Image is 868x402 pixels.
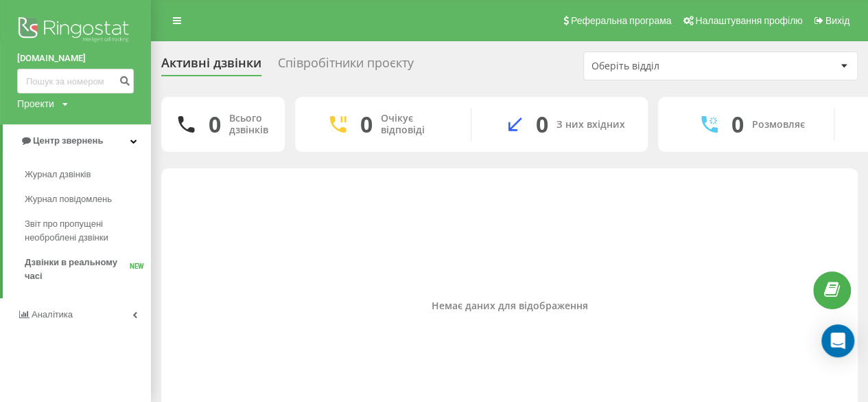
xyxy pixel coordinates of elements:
div: Проекти [17,97,54,111]
a: Журнал дзвінків [25,162,151,187]
span: Налаштування профілю [695,15,802,26]
div: Очікує відповіді [381,113,450,136]
span: Дзвінки в реальному часі [25,256,130,283]
input: Пошук за номером [17,69,134,93]
div: Активні дзвінки [161,56,261,77]
span: Звіт про пропущені необроблені дзвінки [25,217,144,245]
div: Немає даних для відображення [172,300,847,312]
div: 0 [536,111,548,137]
div: 0 [209,111,221,137]
span: Реферальна програма [571,15,672,26]
a: Дзвінки в реальному часіNEW [25,250,151,289]
div: Оберіть відділ [591,60,755,72]
a: Центр звернень [3,124,151,157]
span: Вихід [825,15,849,26]
div: 0 [731,111,744,137]
div: З них вхідних [556,119,625,131]
span: Аналiтика [32,309,73,320]
div: Розмовляє [752,119,805,131]
div: Open Intercom Messenger [821,324,854,357]
div: Всього дзвінків [229,113,268,136]
a: [DOMAIN_NAME] [17,52,134,65]
span: Журнал дзвінків [25,168,91,181]
a: Журнал повідомлень [25,187,151,212]
span: Журнал повідомлень [25,192,112,206]
img: Ringostat logo [17,14,134,48]
span: Центр звернень [33,135,103,146]
div: Співробітники проєкту [278,56,414,77]
a: Звіт про пропущені необроблені дзвінки [25,212,151,250]
div: 0 [360,111,373,137]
